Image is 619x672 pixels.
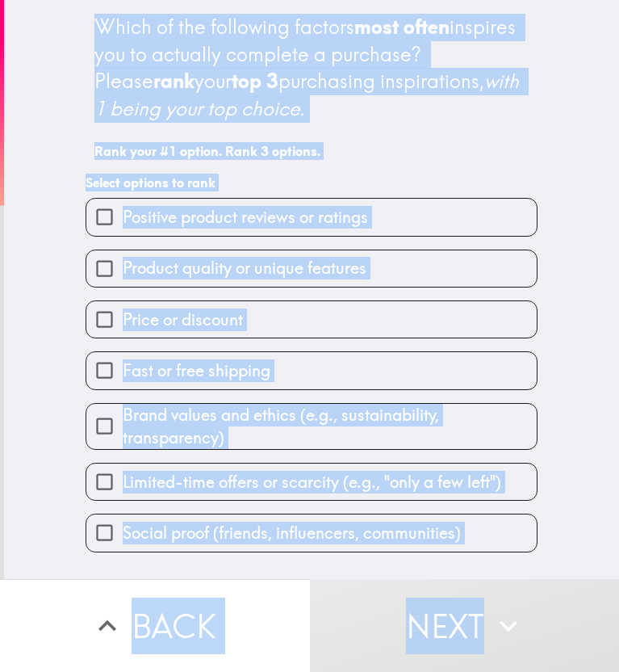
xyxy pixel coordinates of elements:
[232,69,278,93] b: top 3
[153,69,194,93] b: rank
[94,14,529,122] div: Which of the following factors inspires you to actually complete a purchase? Please your purchasi...
[94,142,529,160] h6: Rank your #1 option. Rank 3 options.
[86,464,537,500] button: Limited-time offers or scarcity (e.g., "only a few left")
[354,15,450,39] b: most often
[86,199,537,235] button: Positive product reviews or ratings
[94,69,524,120] i: with 1 being your top choice.
[86,514,537,551] button: Social proof (friends, influencers, communities)
[86,174,537,191] h6: Select options to rank
[86,404,537,449] button: Brand values and ethics (e.g., sustainability, transparency)
[86,352,537,388] button: Fast or free shipping
[86,250,537,287] button: Product quality or unique features
[86,301,537,338] button: Price or discount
